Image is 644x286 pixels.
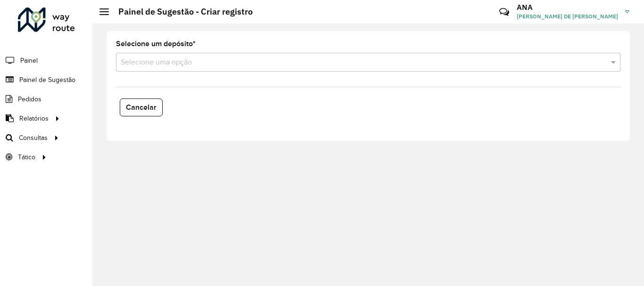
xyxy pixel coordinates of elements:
[19,75,75,85] span: Painel de Sugestão
[494,2,514,22] a: Contato Rápido
[517,3,618,12] h3: ANA
[120,98,163,116] button: Cancelar
[18,152,35,162] span: Tático
[126,103,157,111] span: Cancelar
[116,38,196,49] label: Selecione um depósito
[20,56,38,65] span: Painel
[517,12,618,21] span: [PERSON_NAME] DE [PERSON_NAME]
[18,94,41,104] span: Pedidos
[19,133,48,143] span: Consultas
[19,114,49,123] span: Relatórios
[109,7,253,17] h2: Painel de Sugestão - Criar registro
